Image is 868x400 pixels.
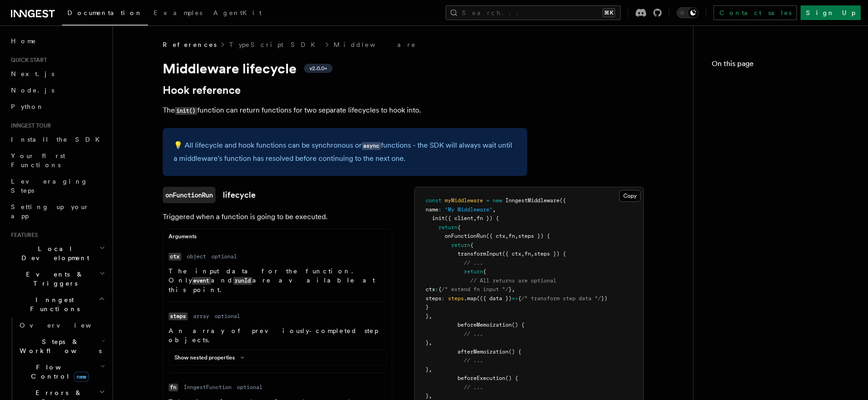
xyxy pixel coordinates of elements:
span: , [429,393,432,399]
span: InngestMiddleware [505,197,560,204]
a: Node.js [7,82,107,98]
span: fn }) { [477,215,499,221]
span: } [426,366,429,373]
span: steps [448,295,464,302]
div: Arguments [163,233,392,244]
span: } [426,304,429,310]
span: name [426,206,438,213]
span: return [464,268,483,275]
button: Inngest Functions [7,292,107,317]
span: onFunctionRun [445,233,486,239]
a: Middleware [334,40,416,49]
p: 💡 All lifecycle and hook functions can be synchronous or functions - the SDK will always wait unt... [174,139,516,165]
a: Leveraging Steps [7,173,107,199]
span: }) [601,295,607,302]
span: Events & Triggers [7,270,99,288]
button: Show nested properties [175,354,248,361]
span: fn [524,251,531,257]
span: } [426,393,429,399]
span: myMiddleware [445,197,483,204]
span: steps }) { [534,251,566,257]
span: , [429,313,432,319]
span: , [512,286,515,292]
span: init [432,215,445,221]
code: ctx [169,253,181,261]
h4: On this page [712,58,850,73]
span: : [435,286,438,292]
span: fn [508,233,515,239]
span: beforeExecution [457,375,505,381]
a: TypeScript SDK [229,40,321,49]
span: Quick start [7,56,47,64]
p: Triggered when a function is going to be executed. [163,210,392,223]
a: Documentation [62,3,148,26]
dd: array [193,313,209,320]
span: , [473,215,477,221]
span: Features [7,231,38,239]
span: Inngest Functions [7,295,98,313]
span: } [426,339,429,346]
span: Flow Control [16,363,100,381]
span: , [505,233,508,239]
span: Install the SDK [11,136,105,143]
span: /* extend fn input */ [442,286,508,292]
span: { [483,268,486,275]
span: Documentation [67,9,143,16]
span: : [442,295,445,302]
span: Next.js [11,70,54,77]
span: References [163,40,216,49]
dd: optional [237,384,262,391]
span: // ... [464,357,483,364]
span: Overview [20,322,113,329]
a: Python [7,98,107,115]
a: Overview [16,317,107,333]
span: Leveraging Steps [11,178,88,194]
span: () { [512,322,524,328]
code: event [192,277,211,285]
span: // ... [464,331,483,337]
span: "My Middleware" [445,206,493,213]
button: Copy [619,190,641,202]
dd: optional [215,313,240,320]
span: steps }) { [518,233,550,239]
span: { [470,242,473,248]
span: transformInput [457,251,502,257]
button: Local Development [7,241,107,266]
span: // ... [464,260,483,266]
p: The input data for the function. Only and are available at this point. [169,267,386,294]
span: Inngest tour [7,122,51,129]
span: , [493,206,496,213]
p: An array of previously-completed step objects. [169,326,386,344]
span: , [515,233,518,239]
code: async [362,142,381,150]
span: Python [11,103,44,110]
a: Contact sales [714,5,797,20]
dd: optional [211,253,237,260]
p: The function can return functions for two separate lifecycles to hook into. [163,104,527,117]
span: => [512,295,518,302]
span: // All returns are optional [470,277,556,284]
span: return [451,242,470,248]
code: onFunctionRun [163,187,216,203]
span: = [486,197,489,204]
span: // ... [464,384,483,390]
span: ({ [560,197,566,204]
span: () { [508,349,521,355]
kbd: ⌘K [602,8,615,17]
span: Examples [154,9,202,16]
a: Sign Up [801,5,861,20]
span: : [438,206,442,213]
span: ({ ctx [502,251,521,257]
button: Flow Controlnew [16,359,107,385]
span: ctx [426,286,435,292]
span: , [429,366,432,373]
span: } [508,286,512,292]
span: Local Development [7,244,99,262]
a: Install the SDK [7,131,107,148]
code: init() [175,107,197,115]
span: { [457,224,461,231]
span: .map [464,295,477,302]
span: { [518,295,521,302]
span: const [426,197,442,204]
span: afterMemoization [457,349,508,355]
